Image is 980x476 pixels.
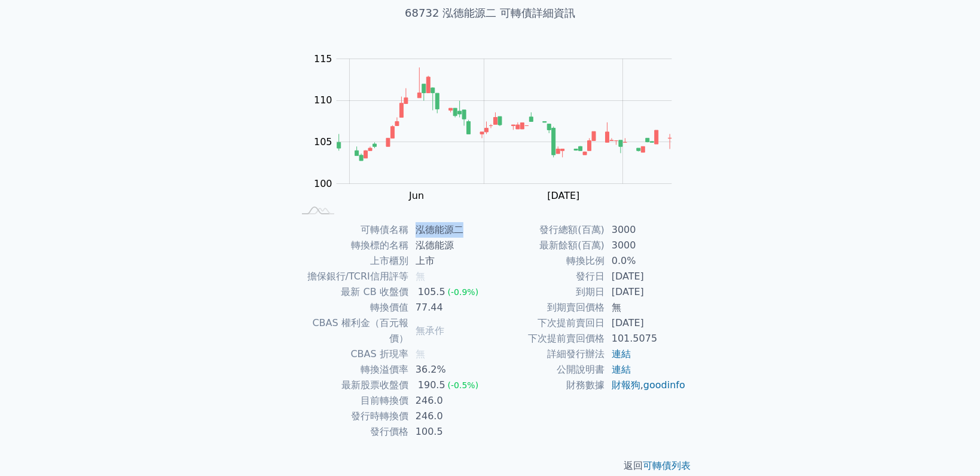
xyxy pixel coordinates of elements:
[605,377,686,393] td: ,
[605,284,686,300] td: [DATE]
[314,136,332,148] tspan: 105
[280,5,701,22] h1: 68732 泓德能源二 可轉債詳細資訊
[408,362,490,377] td: 36.2%
[490,377,605,393] td: 財務數據
[920,419,980,476] iframe: Chat Widget
[408,190,424,201] tspan: Jun
[294,346,408,362] td: CBAS 折現率
[490,269,605,284] td: 發行日
[408,300,490,315] td: 77.44
[294,424,408,440] td: 發行價格
[294,315,408,346] td: CBAS 權利金（百元報價）
[416,348,425,360] span: 無
[408,238,490,253] td: 泓德能源
[408,253,490,269] td: 上市
[408,409,490,424] td: 246.0
[294,222,408,238] td: 可轉債名稱
[547,190,579,201] tspan: [DATE]
[307,53,690,202] g: Chart
[280,459,701,473] p: 返回
[294,238,408,253] td: 轉換標的名稱
[605,269,686,284] td: [DATE]
[612,364,631,375] a: 連結
[605,222,686,238] td: 3000
[490,331,605,346] td: 下次提前賣回價格
[416,284,448,300] div: 105.5
[294,393,408,409] td: 目前轉換價
[490,253,605,269] td: 轉換比例
[920,419,980,476] div: 聊天小工具
[416,271,425,282] span: 無
[294,377,408,393] td: 最新股票收盤價
[448,380,479,390] span: (-0.5%)
[643,379,685,391] a: goodinfo
[416,325,444,336] span: 無承作
[294,300,408,315] td: 轉換價值
[294,284,408,300] td: 最新 CB 收盤價
[612,348,631,360] a: 連結
[314,53,332,65] tspan: 115
[408,222,490,238] td: 泓德能源二
[416,377,448,393] div: 190.5
[490,315,605,331] td: 下次提前賣回日
[612,379,640,391] a: 財報狗
[490,362,605,377] td: 公開說明書
[605,315,686,331] td: [DATE]
[490,346,605,362] td: 詳細發行辦法
[294,269,408,284] td: 擔保銀行/TCRI信用評等
[294,409,408,424] td: 發行時轉換價
[490,222,605,238] td: 發行總額(百萬)
[490,238,605,253] td: 最新餘額(百萬)
[605,331,686,346] td: 101.5075
[605,300,686,315] td: 無
[294,362,408,377] td: 轉換溢價率
[643,460,691,471] a: 可轉債列表
[448,287,479,297] span: (-0.9%)
[314,94,332,106] tspan: 110
[490,300,605,315] td: 到期賣回價格
[408,424,490,440] td: 100.5
[605,253,686,269] td: 0.0%
[490,284,605,300] td: 到期日
[408,393,490,409] td: 246.0
[314,178,332,189] tspan: 100
[605,238,686,253] td: 3000
[294,253,408,269] td: 上市櫃別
